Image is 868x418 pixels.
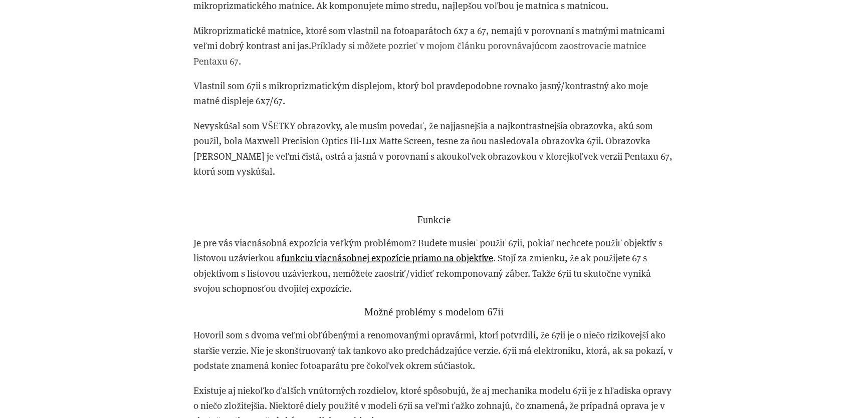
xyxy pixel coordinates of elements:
[417,214,451,225] font: Funkcie
[193,119,675,177] font: Nevyskúšal som VŠETKY obrazovky, ale musím povedať, že najjasnejšia a najkontrastnejšia obrazovka...
[193,79,650,107] font: Vlastnil som 67ii s mikroprizmatickým displejom, ktorý bol pravdepodobne rovnako jasný/kontrastný...
[281,251,493,264] a: funkciu viacnásobnej expozície priamo na objektíve
[193,39,648,67] a: Príklady si môžete pozrieť v mojom článku porovnávajúcom zaostrovacie matnice Pentaxu 67.
[193,251,653,294] font: . Stojí za zmienku, že ak použijete 67 s objektívom s listovou uzávierkou, nemôžete zaostriť/vidi...
[364,306,504,317] font: Možné problémy s modelom 67ii
[193,328,675,371] font: Hovoril som s dvoma veľmi obľúbenými a renomovanými opravármi, ktorí potvrdili, že 67ii je o nieč...
[193,24,667,52] font: Mikroprizmatické matnice, ktoré som vlastnil na fotoaparátoch 6x7 a 67, nemajú v porovnaní s matn...
[193,236,665,264] font: Je pre vás viacnásobná expozícia veľkým problémom? Budete musieť použiť 67ii, pokiaľ nechcete pou...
